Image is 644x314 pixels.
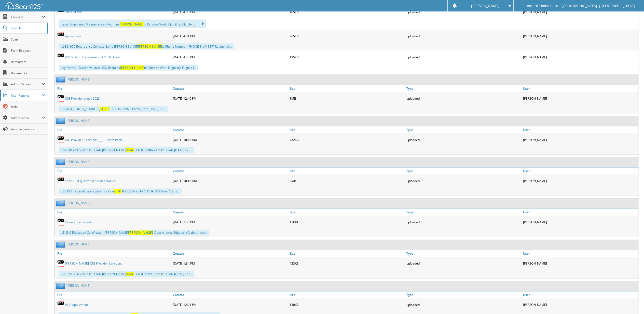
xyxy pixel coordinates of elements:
a: User [522,209,639,216]
div: [PERSON_NAME] [522,217,639,227]
img: PDF.png [57,260,65,267]
a: [PERSON_NAME] [66,119,90,123]
img: PDF.png [57,177,65,185]
span: User Reports [11,93,42,98]
div: ...09 1912032780 PHYSICIAN [PERSON_NAME] EEN 036099923 PHYSICIAN [DATE] Ter... [59,271,194,277]
span: Help [11,104,45,109]
a: Type [405,250,522,257]
img: PDF.png [57,136,65,143]
div: uploaded [405,176,522,186]
a: File [55,168,172,175]
a: IDPH HCWR [65,10,82,14]
div: uploaded [405,258,522,269]
span: Admin Reports [11,82,42,86]
div: [PERSON_NAME] [522,7,639,17]
div: 135KB [288,52,405,62]
div: [DATE] 12:40 PM [172,93,289,103]
div: [DATE] 4:33 PM [172,52,289,62]
a: [PERSON_NAME] [66,160,90,164]
img: PDF.png [57,53,65,61]
img: PDF.png [57,218,65,226]
span: [PERSON_NAME] [129,231,153,235]
div: uploaded [405,300,522,310]
a: HCA Application [65,303,88,307]
a: Size [288,250,405,257]
div: Chat Widget [619,290,644,314]
a: Created [172,85,289,92]
a: Size [288,209,405,216]
div: [DATE] 1:34 PM [172,258,289,269]
a: Type [405,126,522,133]
span: [PERSON_NAME] [120,22,144,27]
span: [PERSON_NAME] [138,44,162,49]
a: Size [288,126,405,133]
a: Created [172,168,289,175]
span: Announcements [11,127,45,131]
span: Cabinets [11,15,42,19]
a: OIG Provider check 2023 [65,96,100,101]
span: Standard Home Care - [GEOGRAPHIC_DATA], [GEOGRAPHIC_DATA] [523,4,635,7]
div: [PERSON_NAME] [522,176,639,186]
img: folder2.png [56,283,66,289]
div: uploaded [405,31,522,41]
span: SHAH [126,272,134,276]
a: Created [172,209,289,216]
div: [DATE] 10:18 AM [172,176,289,186]
div: ...E, INC Education Certificate | [PERSON_NAME] i Desert lama: Edge certify that | hav... [59,230,209,236]
span: SHAH [126,148,134,152]
div: 432KB [288,135,405,145]
span: Form Request [11,48,45,53]
span: [PERSON_NAME] [471,4,500,7]
a: Created [172,292,289,298]
a: User [522,292,639,298]
img: folder2.png [56,159,66,165]
div: uploaded [405,93,522,103]
div: [DATE] 4:33 PM [172,7,289,17]
div: uploaded [405,135,522,145]
a: File [55,292,172,298]
a: Year 1 1st quarter in-service trainin... [65,179,117,183]
a: [US_STATE] Department of Public Health ... [65,55,126,59]
img: scan123-logo-white.svg [5,2,43,9]
a: [PERSON_NAME] [66,201,90,205]
a: User [522,126,639,133]
a: File [55,209,172,216]
span: Reminders [11,60,45,64]
a: File [55,85,172,92]
div: ...ry Home | Search Validate SSN Rozmina id Rahman Work Eligibility: Eligible I... [59,65,198,71]
span: Scan [11,37,45,42]
div: ...ects Employees Maintenance » Rozmina id Rahman Work Eligibility: Eligible I... [59,20,206,28]
div: ...09 1912032780 PHYSICIAN [PERSON_NAME] EEN 036099923 PHYSICIAN [DATE] Ter... [59,147,194,153]
a: [PERSON_NAME] [66,242,90,247]
span: Admin Menu [11,116,42,120]
a: Size [288,85,405,92]
div: 3MB [288,176,405,186]
div: [DATE] 10:43 AM [172,135,289,145]
a: Orientation Packet [65,220,91,225]
span: [PERSON_NAME] [120,66,144,70]
img: folder2.png [56,76,66,83]
a: File [55,126,172,133]
div: [DATE] 4:34 PM [172,31,289,41]
div: 165KB [288,7,405,17]
div: [PERSON_NAME] [522,135,639,145]
div: uploaded [405,7,522,17]
div: uploaded [405,52,522,62]
a: [PERSON_NAME] [66,284,90,288]
span: SHAH [100,107,109,111]
div: [PERSON_NAME] [522,52,639,62]
span: Search [11,26,45,30]
div: ...inated [STREET_ADDRESS] EEN 036099923 PHYSICIAN [DATE] Ter... [59,106,168,112]
a: Type [405,85,522,92]
a: User [522,168,639,175]
a: OIG Provider Sanctions____ Custom Portal [65,138,124,142]
img: PDF.png [57,8,65,16]
a: Size [288,168,405,175]
a: [PERSON_NAME] [66,77,90,82]
img: folder2.png [56,200,66,206]
a: Type [405,209,522,216]
a: Created [172,126,289,133]
div: ...6821950 Emergency Contact Name [PERSON_NAME] id Phone Number [PHONE_NUMBER] Relationsh... [59,44,234,49]
div: 11MB [288,217,405,227]
a: File [55,250,172,257]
